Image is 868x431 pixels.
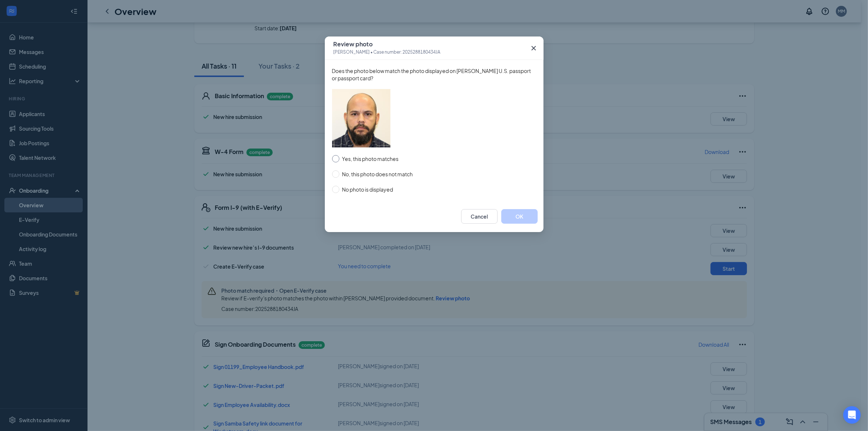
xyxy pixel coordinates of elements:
[843,406,861,424] div: Open Intercom Messenger
[339,185,396,193] span: No photo is displayed
[339,170,416,178] span: No, this photo does not match
[332,89,390,147] img: employee
[339,155,402,163] span: Yes, this photo matches
[461,209,498,224] button: Cancel
[332,67,536,82] span: Does the photo below match the photo displayed on [PERSON_NAME] U.S. passport or passport card?
[529,44,538,53] svg: Cross
[524,36,544,60] button: Close
[501,209,538,224] button: OK
[334,41,441,48] span: Review photo
[334,49,441,56] span: [PERSON_NAME] • Case number: 2025288180434JA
